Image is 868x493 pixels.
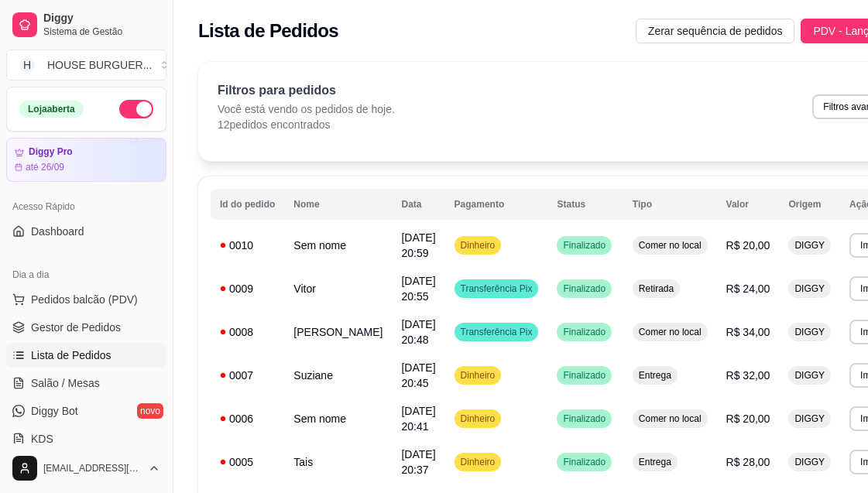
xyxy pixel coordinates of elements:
[401,231,435,259] span: [DATE] 20:59
[726,282,770,295] span: R$ 24,00
[6,399,166,423] a: Diggy Botnovo
[43,462,142,474] span: [EMAIL_ADDRESS][DOMAIN_NAME]
[717,189,780,220] th: Valor
[31,320,121,335] span: Gestor de Pedidos
[445,189,548,220] th: Pagamento
[220,454,275,470] div: 0005
[6,287,166,312] button: Pedidos balcão (PDV)
[726,326,770,338] span: R$ 34,00
[623,189,717,220] th: Tipo
[6,371,166,395] a: Salão / Mesas
[779,189,840,220] th: Origem
[560,282,609,295] span: Finalizado
[392,189,444,220] th: Data
[6,194,166,219] div: Acesso Rápido
[636,19,795,43] button: Zerar sequência de pedidos
[401,275,435,303] span: [DATE] 20:55
[726,239,770,252] span: R$ 20,00
[560,413,609,425] span: Finalizado
[6,315,166,340] a: Gestor de Pedidos
[218,101,395,117] p: Você está vendo os pedidos de hoje.
[636,239,705,252] span: Comer no local
[636,326,705,338] span: Comer no local
[29,146,73,158] article: Diggy Pro
[791,456,828,468] span: DIGGY
[220,324,275,340] div: 0008
[211,189,284,220] th: Id do pedido
[791,239,828,252] span: DIGGY
[791,369,828,382] span: DIGGY
[726,413,770,425] span: R$ 20,00
[560,326,609,338] span: Finalizado
[458,282,536,295] span: Transferência Pix
[31,403,78,419] span: Diggy Bot
[6,219,166,244] a: Dashboard
[636,369,674,382] span: Entrega
[31,431,53,447] span: KDS
[26,161,64,173] article: até 26/09
[220,368,275,383] div: 0007
[284,310,392,354] td: [PERSON_NAME]
[458,413,499,425] span: Dinheiro
[6,343,166,368] a: Lista de Pedidos
[636,456,674,468] span: Entrega
[284,189,392,220] th: Nome
[284,267,392,310] td: Vitor
[19,101,84,118] div: Loja aberta
[726,456,770,468] span: R$ 28,00
[6,138,166,182] a: Diggy Proaté 26/09
[401,318,435,346] span: [DATE] 20:48
[791,413,828,425] span: DIGGY
[648,22,783,39] span: Zerar sequência de pedidos
[458,456,499,468] span: Dinheiro
[31,292,138,307] span: Pedidos balcão (PDV)
[560,239,609,252] span: Finalizado
[458,326,536,338] span: Transferência Pix
[560,369,609,382] span: Finalizado
[401,405,435,433] span: [DATE] 20:41
[791,282,828,295] span: DIGGY
[284,440,392,484] td: Tais
[401,361,435,389] span: [DATE] 20:45
[636,413,705,425] span: Comer no local
[401,448,435,476] span: [DATE] 20:37
[47,57,152,73] div: HOUSE BURGUER ...
[284,224,392,267] td: Sem nome
[6,450,166,487] button: [EMAIL_ADDRESS][DOMAIN_NAME]
[198,19,338,43] h2: Lista de Pedidos
[31,347,112,363] span: Lista de Pedidos
[284,397,392,440] td: Sem nome
[218,117,395,132] p: 12 pedidos encontrados
[458,369,499,382] span: Dinheiro
[458,239,499,252] span: Dinheiro
[43,26,160,38] span: Sistema de Gestão
[6,50,166,80] button: Select a team
[31,375,100,391] span: Salão / Mesas
[6,6,166,43] a: DiggySistema de Gestão
[547,189,623,220] th: Status
[560,456,609,468] span: Finalizado
[726,369,770,382] span: R$ 32,00
[43,12,160,26] span: Diggy
[220,411,275,426] div: 0006
[31,224,84,239] span: Dashboard
[220,281,275,296] div: 0009
[791,326,828,338] span: DIGGY
[19,57,35,73] span: H
[284,354,392,397] td: Suziane
[218,81,395,100] p: Filtros para pedidos
[6,426,166,451] a: KDS
[119,100,153,118] button: Alterar Status
[220,238,275,253] div: 0010
[636,282,677,295] span: Retirada
[6,262,166,287] div: Dia a dia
